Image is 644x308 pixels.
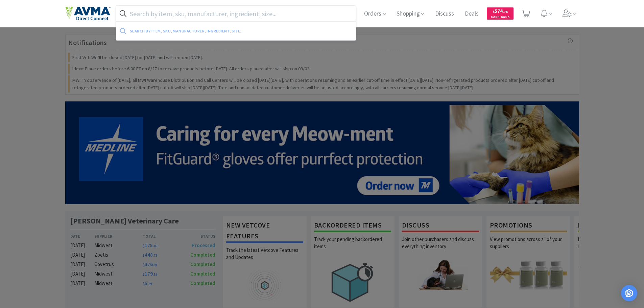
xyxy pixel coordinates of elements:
[503,9,508,14] span: . 76
[462,11,481,17] a: Deals
[491,15,509,20] span: Cash Back
[487,4,514,23] a: $574.76Cash Back
[493,9,495,14] span: $
[432,11,457,17] a: Discuss
[130,26,298,36] div: Search by item, sku, manufacturer, ingredient, size...
[493,8,508,14] span: 574
[116,6,356,21] input: Search by item, sku, manufacturer, ingredient, size...
[621,285,637,301] div: Open Intercom Messenger
[65,6,111,21] img: e4e33dab9f054f5782a47901c742baa9_102.png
